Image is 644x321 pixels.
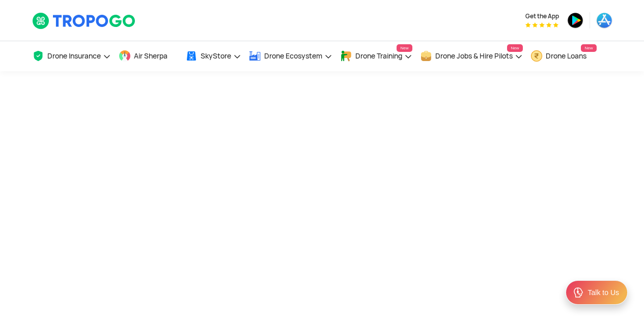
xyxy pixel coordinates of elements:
[420,41,523,71] a: Drone Jobs & Hire PilotsNew
[249,41,332,71] a: Drone Ecosystem
[567,12,583,28] img: playstore
[588,287,619,298] div: Talk to Us
[47,52,101,60] span: Drone Insurance
[546,52,586,60] span: Drone Loans
[507,44,522,52] span: New
[185,41,241,71] a: SkyStore
[355,52,402,60] span: Drone Training
[134,52,167,60] span: Air Sherpa
[581,44,596,52] span: New
[572,286,584,299] img: ic_Support.svg
[525,22,558,27] img: App Raking
[596,12,612,28] img: appstore
[264,52,322,60] span: Drone Ecosystem
[32,12,136,30] img: TropoGo Logo
[397,44,412,52] span: New
[32,41,111,71] a: Drone Insurance
[525,12,559,20] span: Get the App
[119,41,178,71] a: Air Sherpa
[340,41,412,71] a: Drone TrainingNew
[201,52,231,60] span: SkyStore
[530,41,597,71] a: Drone LoansNew
[435,52,513,60] span: Drone Jobs & Hire Pilots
